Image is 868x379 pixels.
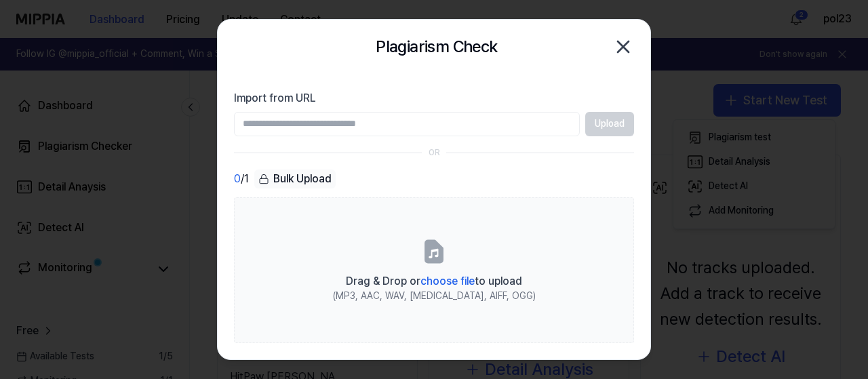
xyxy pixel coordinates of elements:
span: 0 [234,171,241,187]
span: choose file [420,275,475,287]
span: Drag & Drop or to upload [346,275,522,287]
div: OR [429,147,440,159]
div: / 1 [234,169,249,189]
div: (MP3, AAC, WAV, [MEDICAL_DATA], AIFF, OGG) [333,290,536,303]
label: Import from URL [234,90,634,106]
h2: Plagiarism Check [376,34,497,60]
button: Bulk Upload [254,169,336,189]
div: Bulk Upload [254,169,336,188]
